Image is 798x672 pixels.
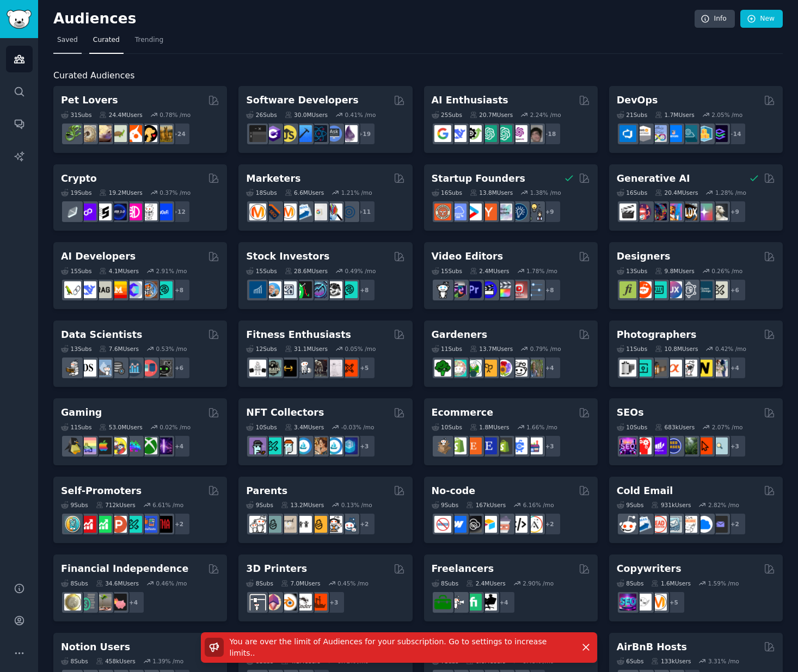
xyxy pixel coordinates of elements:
img: DigitalItems [341,437,358,454]
a: New [740,10,783,28]
div: 1.8M Users [470,423,510,431]
img: GoogleSearchConsole [696,437,713,454]
div: 13 Sub s [617,267,647,275]
img: DevOpsLinks [665,125,682,142]
img: defiblockchain [125,204,142,220]
img: Emailmarketing [295,204,312,220]
div: + 3 [538,435,561,458]
h2: Startup Founders [432,172,525,186]
div: 2.91 % /mo [156,267,187,275]
img: Nikon [696,360,713,377]
img: succulents [450,360,466,377]
h2: Fitness Enthusiasts [246,328,351,342]
img: shopify [450,437,466,454]
img: EntrepreneurRideAlong [434,204,451,220]
img: Entrepreneurship [511,204,527,220]
img: SaaS [450,204,466,220]
h2: Generative AI [617,172,690,186]
img: workout [280,360,297,377]
img: FixMyPrint [310,594,327,611]
img: gamers [125,437,142,454]
img: startup [465,204,482,220]
div: 16 Sub s [617,189,647,196]
img: ender3 [295,594,312,611]
img: FinancialPlanning [79,594,96,611]
img: typography [619,281,636,298]
img: premiere [465,281,482,298]
div: 0.26 % /mo [711,267,742,275]
img: B2BSaaS [696,516,713,533]
div: 2.05 % /mo [711,111,742,119]
img: NFTMarketplace [265,437,281,454]
div: 21 Sub s [617,111,647,119]
img: LeadGeneration [650,516,667,533]
img: userexperience [680,281,697,298]
img: indiehackers [495,204,512,220]
img: deepdream [650,204,667,220]
img: cockatiel [125,125,142,142]
img: 3Dmodeling [265,594,281,611]
img: youtubepromotion [79,516,96,533]
img: DeepSeek [450,125,466,142]
img: dividends [249,281,266,298]
img: ValueInvesting [265,281,281,298]
img: learnjavascript [280,125,297,142]
h2: SEOs [617,406,644,420]
img: WeddingPhotography [711,360,728,377]
img: data [156,360,173,377]
img: DreamBooth [711,204,728,220]
img: AIDevelopersSociety [156,281,173,298]
img: iOSProgramming [295,125,312,142]
img: turtle [110,125,127,142]
img: aws_cdk [696,125,713,142]
div: 683k Users [655,423,695,431]
div: + 11 [353,200,376,223]
h2: Parents [246,484,287,498]
img: OpenSeaNFT [295,437,312,454]
img: Docker_DevOps [650,125,667,142]
div: 0.49 % /mo [345,267,376,275]
div: 19 Sub s [61,189,91,196]
img: chatgpt_prompts_ [495,125,512,142]
div: 0.53 % /mo [156,345,187,353]
img: macgaming [95,437,112,454]
span: Trending [135,35,163,45]
img: GymMotivation [265,360,281,377]
img: EmailOutreach [711,516,728,533]
div: 24.4M Users [99,111,142,119]
img: PlatformEngineers [711,125,728,142]
div: 16 Sub s [432,189,462,196]
img: MachineLearning [64,360,81,377]
h2: Crypto [61,172,97,186]
img: AskComputerScience [326,125,342,142]
img: Youtubevideo [511,281,527,298]
img: chatgpt_promptDesign [480,125,497,142]
h2: Video Editors [432,250,504,263]
img: NFTmarket [280,437,297,454]
div: 28.6M Users [285,267,328,275]
div: 1.21 % /mo [341,189,372,196]
div: + 9 [538,200,561,223]
img: reviewmyshopify [495,437,512,454]
img: OpenSourceAI [125,281,142,298]
img: betatests [140,516,157,533]
div: 10.8M Users [655,345,698,353]
img: Rag [95,281,112,298]
img: dropship [434,437,451,454]
img: sales [619,516,636,533]
img: NewParents [310,516,327,533]
div: 2.4M Users [470,267,510,275]
img: Etsy [465,437,482,454]
div: 31 Sub s [61,111,91,119]
div: 0.02 % /mo [159,423,191,431]
div: 2.24 % /mo [530,111,561,119]
h2: Audiences [53,10,695,28]
img: seogrowth [650,437,667,454]
img: Fiverr [465,594,482,611]
img: ethstaker [95,204,112,220]
div: 15 Sub s [246,267,277,275]
img: csharp [265,125,281,142]
img: SavageGarden [465,360,482,377]
img: llmops [140,281,157,298]
img: Airtable [480,516,497,533]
